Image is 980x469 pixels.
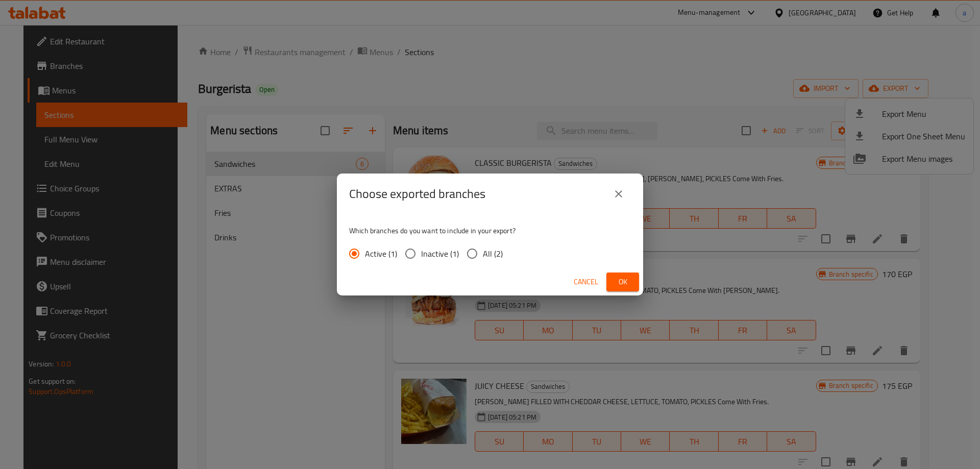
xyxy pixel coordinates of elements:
span: Ok [615,276,631,288]
button: close [606,182,631,206]
button: Cancel [570,273,602,291]
span: Inactive (1) [421,248,459,260]
h2: Choose exported branches [349,186,485,202]
span: All (2) [483,248,503,260]
span: Active (1) [365,248,397,260]
span: Cancel [574,276,598,288]
button: Ok [606,273,639,291]
p: Which branches do you want to include in your export? [349,226,631,236]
